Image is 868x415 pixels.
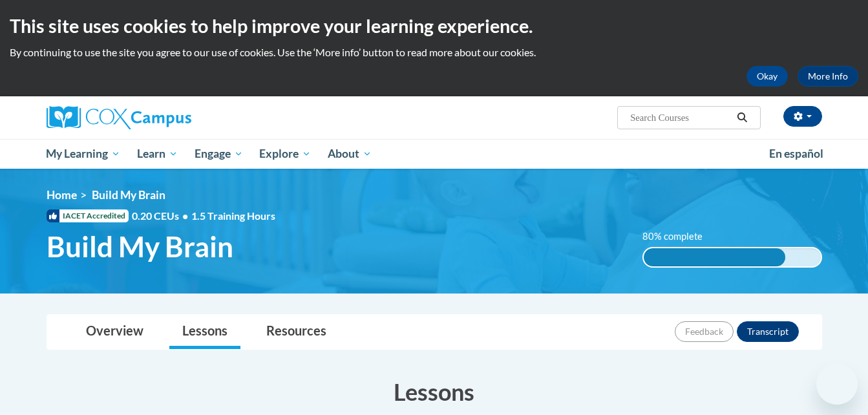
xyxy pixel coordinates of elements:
[783,106,822,127] button: Account Settings
[259,146,311,162] span: Explore
[47,188,77,202] a: Home
[746,66,788,87] button: Okay
[319,139,380,169] a: About
[47,106,292,129] a: Cox Campus
[732,110,752,125] button: Search
[642,229,717,244] label: 80% complete
[10,13,858,39] h2: This site uses cookies to help improve your learning experience.
[47,229,233,264] span: Build My Brain
[169,315,240,349] a: Lessons
[73,315,156,349] a: Overview
[251,139,319,169] a: Explore
[644,248,785,266] div: 80% complete
[38,139,129,169] a: My Learning
[47,106,191,129] img: Cox Campus
[761,140,832,167] a: En español
[195,146,243,162] span: Engage
[27,139,842,169] div: Main menu
[46,146,120,162] span: My Learning
[186,139,251,169] a: Engage
[10,45,858,59] p: By continuing to use the site you agree to our use of cookies. Use the ‘More info’ button to read...
[675,321,734,342] button: Feedback
[191,209,275,222] span: 1.5 Training Hours
[182,209,188,222] span: •
[47,376,822,408] h3: Lessons
[328,146,372,162] span: About
[47,209,129,222] span: IACET Accredited
[253,315,339,349] a: Resources
[798,66,858,87] a: More Info
[137,146,178,162] span: Learn
[132,209,191,223] span: 0.20 CEUs
[816,363,858,405] iframe: Button to launch messaging window
[92,188,165,202] span: Build My Brain
[769,147,823,160] span: En español
[129,139,186,169] a: Learn
[629,110,732,125] input: Search Courses
[737,321,799,342] button: Transcript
